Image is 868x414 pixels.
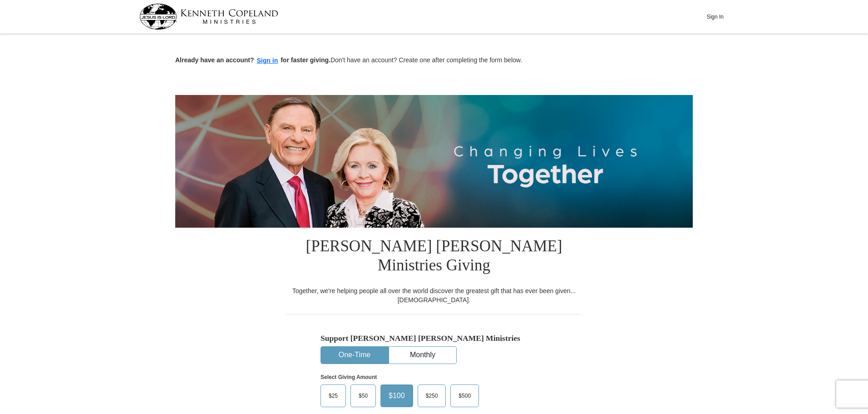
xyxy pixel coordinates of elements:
[321,347,388,364] button: One-Time
[175,56,330,64] strong: Already have an account? for faster giving.
[286,228,582,286] h1: [PERSON_NAME] [PERSON_NAME] Ministries Giving
[324,389,342,403] span: $25
[454,389,475,403] span: $500
[254,55,281,66] button: Sign in
[175,55,693,66] p: Don't have an account? Create one after completing the form below.
[321,374,377,380] strong: Select Giving Amount
[139,4,278,30] img: kcm-header-logo.svg
[286,286,582,304] div: Together, we're helping people all over the world discover the greatest gift that has ever been g...
[701,10,729,24] button: Sign In
[389,347,456,364] button: Monthly
[421,389,443,403] span: $250
[384,389,409,403] span: $100
[354,389,372,403] span: $50
[321,334,547,343] h5: Support [PERSON_NAME] [PERSON_NAME] Ministries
